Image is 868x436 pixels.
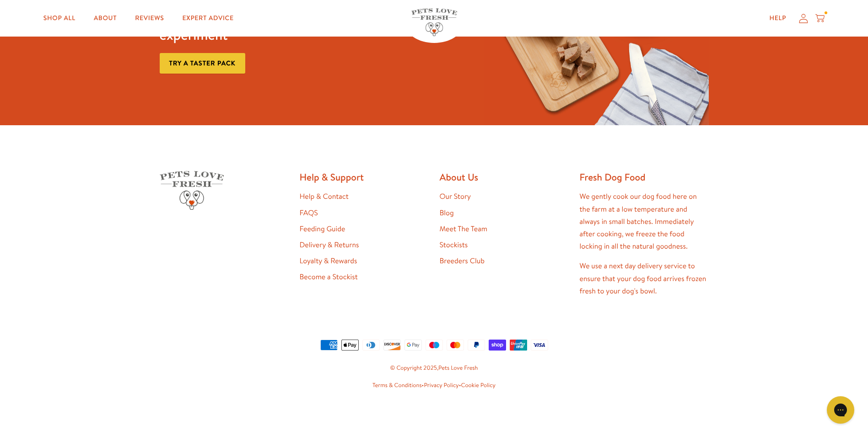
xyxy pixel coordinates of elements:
[822,393,859,427] iframe: Gorgias live chat messenger
[128,9,171,27] a: Reviews
[300,224,345,234] a: Feeding Guide
[440,224,487,234] a: Meet The Team
[175,9,241,27] a: Expert Advice
[86,9,124,27] a: About
[160,53,245,74] a: Try a taster pack
[160,381,709,391] small: • •
[300,272,358,282] a: Become a Stockist
[300,191,349,202] a: Help & Contact
[300,240,359,250] a: Delivery & Returns
[36,9,83,27] a: Shop All
[411,8,457,36] img: Pets Love Fresh
[300,256,357,266] a: Loyalty & Rewards
[440,208,454,218] a: Blog
[160,8,384,44] h3: Dog food that isn't a chemistry experiment
[300,171,429,183] h2: Help & Support
[762,9,793,27] a: Help
[372,381,422,389] a: Terms & Conditions
[438,364,478,372] a: Pets Love Fresh
[300,208,318,218] a: FAQS
[580,260,709,298] p: We use a next day delivery service to ensure that your dog food arrives frozen fresh to your dog'...
[461,381,496,389] a: Cookie Policy
[580,171,709,183] h2: Fresh Dog Food
[160,363,709,373] small: © Copyright 2025,
[440,191,471,202] a: Our Story
[160,171,224,210] img: Pets Love Fresh
[440,240,468,250] a: Stockists
[440,256,485,266] a: Breeders Club
[440,171,569,183] h2: About Us
[424,381,458,389] a: Privacy Policy
[580,191,709,253] p: We gently cook our dog food here on the farm at a low temperature and always in small batches. Im...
